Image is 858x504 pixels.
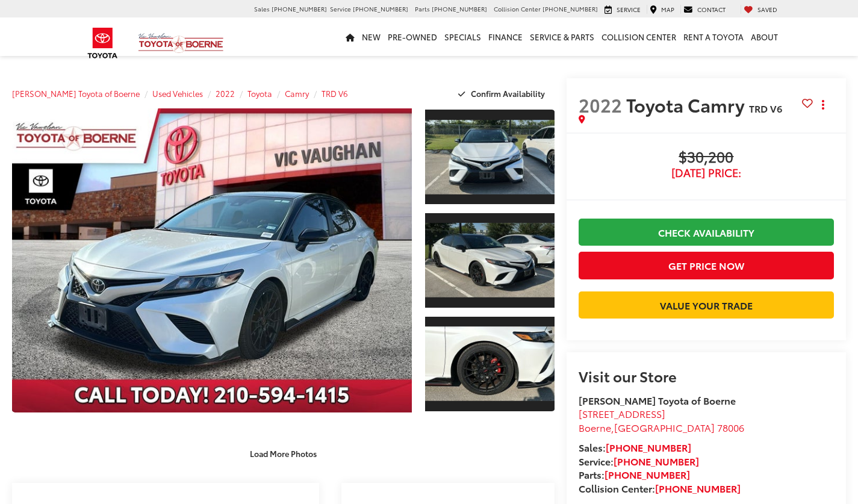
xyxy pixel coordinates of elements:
[12,88,140,99] a: [PERSON_NAME] Toyota of Boerne
[579,219,834,246] a: Check Availability
[272,4,327,13] span: [PHONE_NUMBER]
[415,4,430,13] span: Parts
[757,5,777,14] span: Saved
[432,4,487,13] span: [PHONE_NUMBER]
[216,88,235,99] a: 2022
[697,5,726,14] span: Contact
[138,33,224,54] img: Vic Vaughan Toyota of Boerne
[579,467,690,481] strong: Parts:
[822,100,824,110] span: dropdown dots
[579,252,834,279] button: Get Price Now
[614,420,715,434] span: [GEOGRAPHIC_DATA]
[626,92,749,117] span: Toyota Camry
[614,454,699,468] a: [PHONE_NUMBER]
[353,4,408,13] span: [PHONE_NUMBER]
[330,4,351,13] span: Service
[579,368,834,384] h2: Visit our Store
[425,108,555,205] a: Expand Photo 1
[542,4,598,13] span: [PHONE_NUMBER]
[247,88,272,99] a: Toyota
[579,420,611,434] span: Boerne
[749,101,782,115] span: TRD V6
[655,481,741,495] a: [PHONE_NUMBER]
[358,17,384,56] a: New
[579,440,691,454] strong: Sales:
[485,17,526,56] a: Finance
[285,88,309,99] a: Camry
[579,291,834,319] a: Value Your Trade
[579,481,741,495] strong: Collision Center:
[322,88,348,99] a: TRD V6
[241,443,325,464] button: Load More Photos
[579,92,622,117] span: 2022
[579,167,834,179] span: [DATE] Price:
[471,88,545,99] span: Confirm Availability
[8,107,415,413] img: 2022 Toyota Camry TRD V6
[579,393,736,407] strong: [PERSON_NAME] Toyota of Boerne
[424,120,556,194] img: 2022 Toyota Camry TRD V6
[617,5,641,14] span: Service
[647,5,677,14] a: Map
[661,5,674,14] span: Map
[452,83,555,104] button: Confirm Availability
[579,149,834,167] span: $30,200
[813,94,834,115] button: Actions
[254,4,270,13] span: Sales
[424,327,556,401] img: 2022 Toyota Camry TRD V6
[606,440,691,454] a: [PHONE_NUMBER]
[425,212,555,309] a: Expand Photo 2
[747,17,782,56] a: About
[441,17,485,56] a: Specials
[579,406,744,434] a: [STREET_ADDRESS] Boerne,[GEOGRAPHIC_DATA] 78006
[579,420,744,434] span: ,
[342,17,358,56] a: Home
[579,454,699,468] strong: Service:
[152,88,203,99] a: Used Vehicles
[425,316,555,412] a: Expand Photo 3
[494,4,541,13] span: Collision Center
[680,17,747,56] a: Rent a Toyota
[384,17,441,56] a: Pre-Owned
[680,5,729,14] a: Contact
[424,223,556,297] img: 2022 Toyota Camry TRD V6
[717,420,744,434] span: 78006
[598,17,680,56] a: Collision Center
[605,467,690,481] a: [PHONE_NUMBER]
[602,5,644,14] a: Service
[80,23,125,63] img: Toyota
[579,406,665,420] span: [STREET_ADDRESS]
[526,17,598,56] a: Service & Parts: Opens in a new tab
[12,108,412,412] a: Expand Photo 0
[741,5,780,14] a: My Saved Vehicles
